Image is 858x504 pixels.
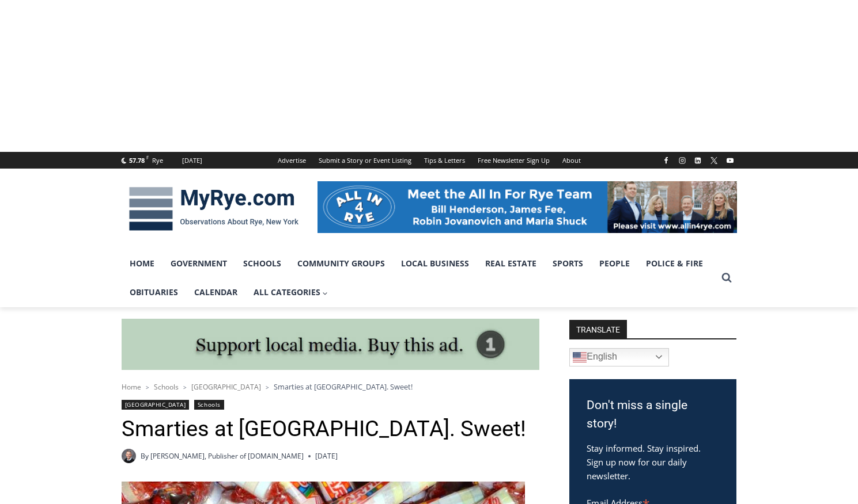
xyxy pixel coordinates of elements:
nav: Breadcrumbs [122,381,539,392]
span: 57.78 [129,156,145,165]
div: [DATE] [182,155,202,166]
div: Rye [152,155,163,166]
a: [GEOGRAPHIC_DATA] [191,382,261,392]
a: Local Business [393,249,477,278]
a: Tips & Letters [418,152,471,169]
h3: Don't miss a single story! [587,396,719,433]
span: All Categories [254,286,328,299]
span: F [146,154,149,161]
img: support local media, buy this ad [122,319,539,371]
h1: Smarties at [GEOGRAPHIC_DATA]. Sweet! [122,416,539,442]
span: > [146,383,149,391]
a: Home [122,249,162,278]
a: Submit a Story or Event Listing [312,152,418,169]
a: Schools [235,249,289,278]
a: Police & Fire [638,249,711,278]
img: en [573,350,587,364]
a: Community Groups [289,249,393,278]
nav: Primary Navigation [122,249,716,307]
a: All Categories [245,278,337,307]
a: About [556,152,587,169]
a: [GEOGRAPHIC_DATA] [122,400,190,410]
a: Free Newsletter Sign Up [471,152,556,169]
img: MyRye.com [122,179,306,239]
a: YouTube [723,154,737,167]
a: Government [162,249,235,278]
time: [DATE] [315,450,338,461]
span: > [183,383,187,391]
a: Calendar [186,278,245,307]
a: Advertise [271,152,312,169]
span: By [141,450,149,461]
a: [PERSON_NAME], Publisher of [DOMAIN_NAME] [150,451,304,461]
a: Linkedin [691,154,705,167]
a: Facebook [659,154,673,167]
a: Sports [545,249,591,278]
strong: TRANSLATE [569,320,627,338]
span: Smarties at [GEOGRAPHIC_DATA]. Sweet! [274,381,413,392]
a: People [591,249,638,278]
a: Author image [122,449,136,463]
a: Instagram [675,154,689,167]
a: Obituaries [122,278,186,307]
a: English [569,348,669,366]
nav: Secondary Navigation [271,152,587,169]
a: Schools [154,382,179,392]
a: X [707,154,721,167]
a: Real Estate [477,249,545,278]
img: All in for Rye [318,181,737,233]
a: Home [122,382,141,392]
a: Schools [194,400,224,410]
button: View Search Form [716,268,737,288]
p: Stay informed. Stay inspired. Sign up now for our daily newsletter. [587,441,719,483]
span: > [266,383,269,391]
